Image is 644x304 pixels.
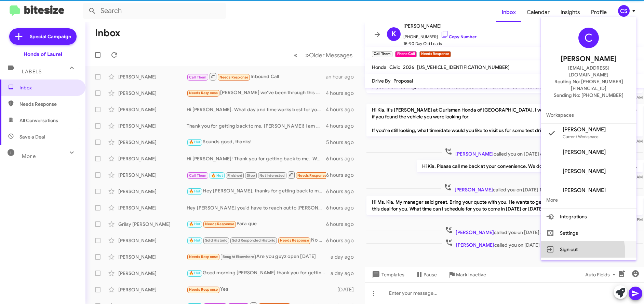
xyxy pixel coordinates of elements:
span: Workspaces [541,107,636,123]
span: [PERSON_NAME] [563,149,606,156]
span: [PERSON_NAME] [563,168,606,175]
button: Settings [541,225,636,241]
span: [PERSON_NAME] [561,54,617,64]
span: Current Workspace [563,134,599,139]
span: [PERSON_NAME] [563,126,606,133]
span: More [541,192,636,208]
span: Routing No: [PHONE_NUMBER][FINANCIAL_ID] [549,78,628,92]
button: Integrations [541,208,636,225]
div: C [578,28,599,48]
span: [PERSON_NAME] [563,187,606,194]
button: Sign out [541,241,636,258]
span: [EMAIL_ADDRESS][DOMAIN_NAME] [549,64,628,78]
span: Sending No: [PHONE_NUMBER] [554,92,623,99]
